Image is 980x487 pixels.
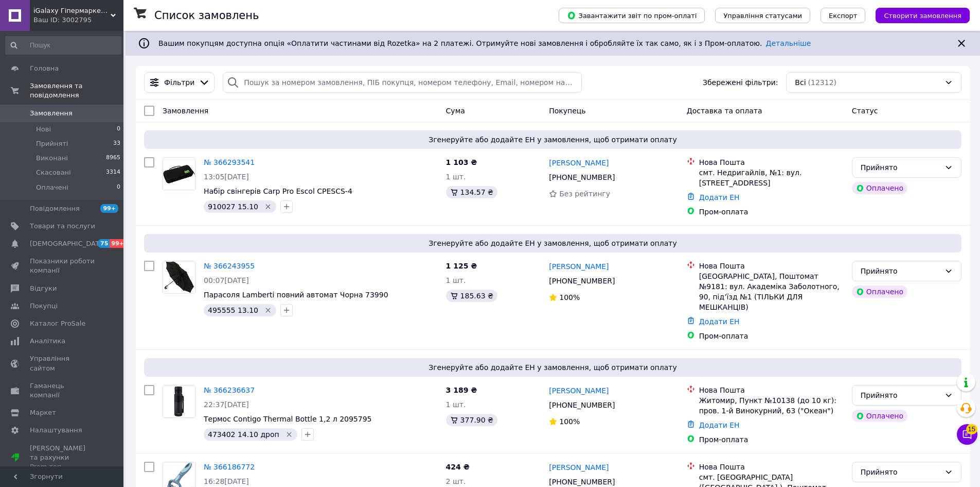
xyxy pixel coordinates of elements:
a: Набір свінгерів Carp Pro Escol CPESCS-4 [204,187,352,195]
div: 377.90 ₴ [446,414,497,426]
span: Аналітика [30,337,65,346]
svg: Видалити мітку [264,306,272,314]
span: Оплачені [36,183,68,192]
span: 3 189 ₴ [446,386,477,394]
div: смт. Недригайлів, №1: вул. [STREET_ADDRESS] [699,167,844,188]
span: 8965 [106,154,120,163]
button: Експорт [821,8,866,23]
span: Нові [36,125,51,134]
div: Прийнято [861,390,940,401]
span: 424 ₴ [446,463,470,471]
span: 0 [117,125,120,134]
span: 99+ [100,204,118,213]
span: [DEMOGRAPHIC_DATA] [30,239,106,248]
span: 33 [113,139,120,148]
div: Нова Пошта [699,462,844,472]
div: 185.63 ₴ [446,290,497,302]
input: Пошук за номером замовлення, ПІБ покупця, номером телефону, Email, номером накладної [223,72,581,93]
a: № 366243955 [204,262,255,270]
a: Додати ЕН [699,193,740,201]
div: Ваш ID: 3002795 [33,15,123,25]
div: [PHONE_NUMBER] [547,274,617,288]
a: Фото товару [163,261,195,294]
span: Всі [795,77,806,88]
div: [GEOGRAPHIC_DATA], Поштомат №9181: вул. Академіка Заболотного, 90, під’їзд №1 (ТІЛЬКИ ДЛЯ МЕШКАНЦІВ) [699,271,844,312]
img: Фото товару [163,158,195,190]
div: Пром-оплата [699,331,844,341]
span: Налаштування [30,426,82,435]
span: Статус [852,107,878,115]
a: Додати ЕН [699,317,740,326]
span: Гаманець компанії [30,381,95,400]
span: Покупець [549,107,585,115]
div: Prom топ [30,462,95,472]
span: Головна [30,64,59,73]
div: [PHONE_NUMBER] [547,170,617,184]
span: Маркет [30,408,56,417]
div: Нова Пошта [699,385,844,395]
div: Нова Пошта [699,157,844,167]
a: Термос Contigo Thermal Bottle 1,2 л 2095795 [204,415,372,423]
div: Оплачено [852,182,907,194]
a: [PERSON_NAME] [549,385,609,396]
span: Збережені фільтри: [703,77,778,88]
span: 3314 [106,168,120,177]
div: Оплачено [852,286,907,298]
button: Чат з покупцем15 [957,424,977,445]
span: 16:28[DATE] [204,477,249,485]
div: 134.57 ₴ [446,186,497,198]
div: Прийнято [861,466,940,478]
span: Показники роботи компанії [30,257,95,275]
span: 13:05[DATE] [204,173,249,181]
div: Пром-оплата [699,434,844,445]
span: Парасоля Lamberti повний автомат Чорна 73990 [204,291,388,299]
div: Житомир, Пункт №10138 (до 10 кг): пров. 1-й Винокурний, 63 ("Океан") [699,395,844,416]
span: 1 шт. [446,173,466,181]
span: Покупці [30,301,58,311]
button: Управління статусами [715,8,810,23]
a: Детальніше [766,39,811,47]
span: 75 [98,239,110,248]
div: [PHONE_NUMBER] [547,398,617,412]
span: Cума [446,107,465,115]
span: 1 шт. [446,400,466,409]
span: 473402 14.10 дроп [208,430,279,439]
span: 22:37[DATE] [204,400,249,409]
span: Згенеруйте або додайте ЕН у замовлення, щоб отримати оплату [148,362,957,373]
span: Доставка та оплата [687,107,762,115]
img: Фото товару [163,385,195,417]
span: Відгуки [30,284,57,293]
span: Згенеруйте або додайте ЕН у замовлення, щоб отримати оплату [148,135,957,145]
a: № 366186772 [204,463,255,471]
div: Пром-оплата [699,207,844,217]
span: Створити замовлення [884,12,961,20]
div: Оплачено [852,410,907,422]
a: [PERSON_NAME] [549,261,609,272]
svg: Видалити мітку [285,430,293,439]
span: Прийняті [36,139,68,148]
span: 1 103 ₴ [446,158,477,166]
span: 1 шт. [446,276,466,284]
span: Без рейтингу [559,190,610,198]
span: 100% [559,417,580,426]
span: Замовлення [163,107,208,115]
a: Фото товару [163,385,195,418]
span: 2 шт. [446,477,466,485]
span: 100% [559,293,580,301]
span: 1 125 ₴ [446,262,477,270]
input: Пошук [5,36,121,55]
svg: Видалити мітку [264,203,272,211]
span: 495555 13.10 [208,306,258,314]
span: Скасовані [36,168,71,177]
a: [PERSON_NAME] [549,158,609,168]
span: 15 [966,424,977,434]
span: Каталог ProSale [30,319,85,328]
button: Створити замовлення [876,8,970,23]
span: Вашим покупцям доступна опція «Оплатити частинами від Rozetka» на 2 платежі. Отримуйте нові замов... [158,39,811,47]
div: Нова Пошта [699,261,844,271]
span: 00:07[DATE] [204,276,249,284]
span: 99+ [110,239,127,248]
span: Товари та послуги [30,222,95,231]
span: Повідомлення [30,204,80,213]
